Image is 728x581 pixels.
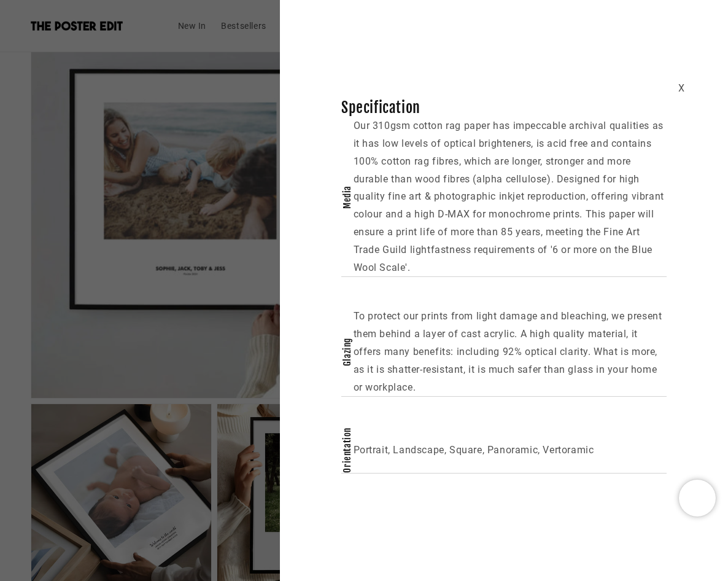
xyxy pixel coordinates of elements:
p: Our 310gsm cotton rag paper has impeccable archival qualities as it has low levels of optical bri... [354,117,667,276]
div: Portrait, Landscape, Square, Panoramic, Vertoramic [354,442,594,459]
iframe: Chatra live chat [679,480,716,517]
h4: Orientation [341,427,354,473]
h2: Specification [341,98,667,117]
h4: Glazing [341,338,354,366]
div: X [678,80,685,98]
p: To protect our prints from light damage and bleaching, we present them behind a layer of cast acr... [354,308,667,396]
h4: Media [341,185,354,209]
